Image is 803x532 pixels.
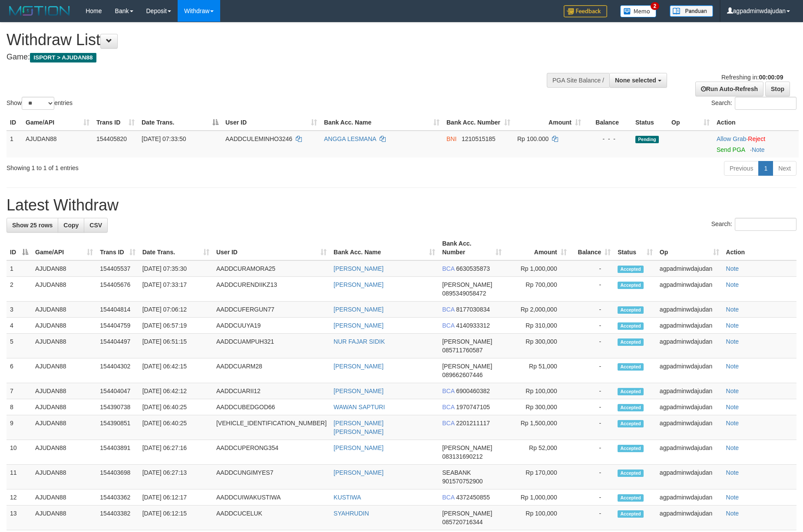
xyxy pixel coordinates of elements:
td: - [570,383,615,399]
th: Bank Acc. Name: activate to sort column ascending [330,236,439,260]
a: Note [726,363,739,370]
td: Rp 100,000 [505,506,570,530]
td: [DATE] 06:42:15 [139,358,213,383]
td: 154404047 [96,383,139,399]
td: - [570,334,615,358]
td: AADDCUUYA19 [213,318,330,334]
td: [DATE] 07:33:17 [139,277,213,302]
td: AADDCUARM28 [213,358,330,383]
td: AJUDAN88 [32,415,96,440]
button: None selected [609,73,667,88]
a: Note [726,510,739,517]
span: Rp 100.000 [517,135,549,142]
span: [PERSON_NAME] [442,338,492,345]
a: Send PGA [717,146,745,153]
span: Copy 083131690212 to clipboard [442,453,482,460]
h1: Latest Withdraw [7,197,796,214]
td: 154404302 [96,358,139,383]
span: Refreshing in: [721,74,783,81]
td: 11 [7,465,32,489]
span: BCA [442,404,454,410]
td: AADDCUIWAKUSTIWA [213,489,330,506]
div: PGA Site Balance / [547,73,609,88]
th: Action [713,115,799,131]
span: · [717,135,748,142]
label: Search: [711,97,796,110]
a: [PERSON_NAME] [334,363,383,370]
th: Status: activate to sort column ascending [614,236,656,260]
a: Note [726,265,739,272]
td: AJUDAN88 [32,506,96,530]
span: BCA [442,265,454,272]
a: Note [726,306,739,313]
td: agpadminwdajudan [656,302,723,318]
span: BCA [442,322,454,329]
span: Accepted [618,282,644,289]
td: · [713,131,799,158]
td: agpadminwdajudan [656,415,723,440]
a: [PERSON_NAME] [334,281,383,288]
td: 10 [7,440,32,465]
span: CSV [89,222,102,229]
img: panduan.png [670,5,713,17]
a: [PERSON_NAME] [334,322,383,329]
span: Copy 8177030834 to clipboard [456,306,490,313]
a: Run Auto-Refresh [695,82,763,96]
th: Trans ID: activate to sort column ascending [96,236,139,260]
td: agpadminwdajudan [656,334,723,358]
span: Copy 6630535873 to clipboard [456,265,490,272]
th: Bank Acc. Number: activate to sort column ascending [439,236,505,260]
span: Copy 6900460382 to clipboard [456,388,490,394]
strong: 00:00:09 [759,74,783,81]
td: 1 [7,131,22,158]
span: Copy [63,222,79,229]
td: agpadminwdajudan [656,358,723,383]
a: Note [726,388,739,394]
a: [PERSON_NAME] [334,306,383,313]
td: AJUDAN88 [22,131,93,158]
td: 154404814 [96,302,139,318]
td: - [570,358,615,383]
span: Copy 085711760587 to clipboard [442,347,482,354]
h1: Withdraw List [7,31,527,49]
td: Rp 300,000 [505,399,570,415]
td: agpadminwdajudan [656,506,723,530]
span: BCA [442,388,454,394]
a: Note [726,494,739,501]
span: Copy 2201211117 to clipboard [456,420,490,427]
td: Rp 700,000 [505,277,570,302]
td: AJUDAN88 [32,277,96,302]
td: agpadminwdajudan [656,489,723,506]
a: Note [726,469,739,476]
a: Show 25 rows [7,218,58,233]
th: Status [632,115,668,131]
select: Showentries [22,97,54,110]
th: User ID: activate to sort column ascending [213,236,330,260]
span: Accepted [618,306,644,314]
td: - [570,440,615,465]
span: [PERSON_NAME] [442,281,492,288]
span: Copy 1210515185 to clipboard [462,135,496,142]
a: Note [726,281,739,288]
td: 154405676 [96,277,139,302]
td: - [570,399,615,415]
td: AJUDAN88 [32,334,96,358]
td: AADDCUNGIMYES7 [213,465,330,489]
td: Rp 2,000,000 [505,302,570,318]
td: 13 [7,506,32,530]
span: Accepted [618,388,644,395]
span: BCA [442,420,454,427]
span: [DATE] 07:33:50 [142,135,186,142]
td: - [570,277,615,302]
td: 9 [7,415,32,440]
a: [PERSON_NAME] [334,388,383,394]
td: [VEHICLE_IDENTIFICATION_NUMBER] [213,415,330,440]
td: 154403362 [96,489,139,506]
td: 154403382 [96,506,139,530]
td: agpadminwdajudan [656,277,723,302]
td: - [570,302,615,318]
td: 154390738 [96,399,139,415]
a: Reject [748,135,765,142]
td: 1 [7,260,32,277]
td: 154405537 [96,260,139,277]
